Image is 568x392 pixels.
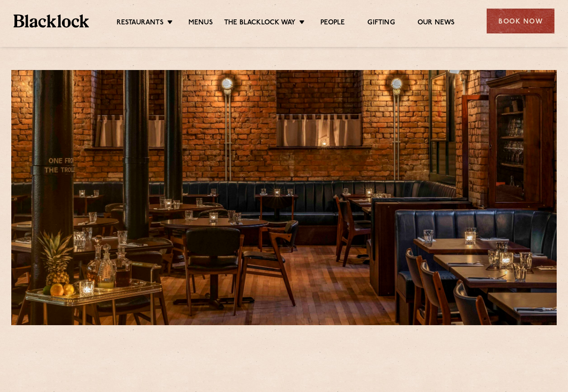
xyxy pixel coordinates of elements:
[487,9,554,33] div: Book Now
[418,19,455,28] a: Our News
[224,19,296,28] a: The Blacklock Way
[188,19,213,28] a: Menus
[320,19,345,28] a: People
[367,19,394,28] a: Gifting
[117,19,164,28] a: Restaurants
[14,14,89,27] img: BL_Textured_Logo-footer-cropped.svg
